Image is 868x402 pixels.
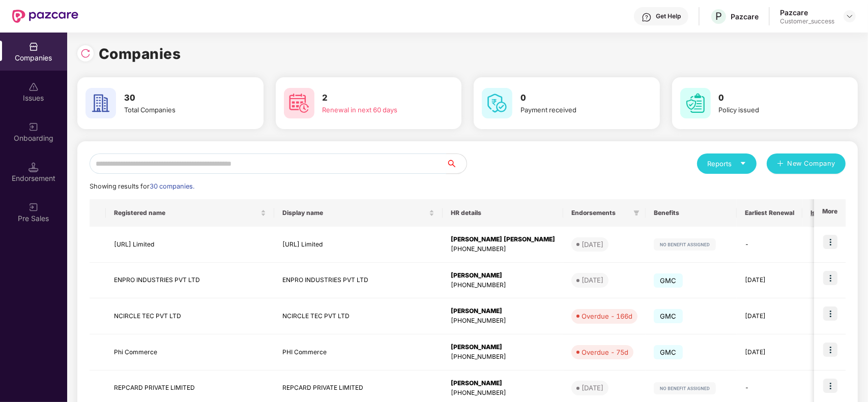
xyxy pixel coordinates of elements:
[654,382,716,394] img: svg+xml;base64,PHN2ZyB4bWxucz0iaHR0cDovL3d3dy53My5vcmcvMjAwMC9zdmciIHdpZHRoPSIxMjIiIGhlaWdodD0iMj...
[124,91,235,105] h3: 30
[451,281,555,290] div: [PHONE_NUMBER]
[654,273,683,288] span: GMC
[28,162,39,172] img: svg+xml;base64,PHN2ZyB3aWR0aD0iMTQuNSIgaGVpZ2h0PSIxNC41IiB2aWV3Qm94PSIwIDAgMTYgMTYiIGZpbGw9Im5vbm...
[582,347,628,357] div: Overdue - 75d
[654,309,683,323] span: GMC
[150,182,194,190] span: 30 companies.
[106,298,274,334] td: NCIRCLE TEC PVT LTD
[282,209,427,217] span: Display name
[737,263,802,299] td: [DATE]
[823,235,837,249] img: icon
[631,207,642,219] span: filter
[274,227,443,263] td: [URL] Limited
[451,379,555,388] div: [PERSON_NAME]
[707,159,746,169] div: Reports
[715,10,722,22] span: P
[28,122,39,132] img: svg+xml;base64,PHN2ZyB3aWR0aD0iMjAiIGhlaWdodD0iMjAiIHZpZXdCb3g9IjAgMCAyMCAyMCIgZmlsbD0ibm9uZSIgeG...
[719,105,829,115] div: Policy issued
[482,88,512,118] img: svg+xml;base64,PHN2ZyB4bWxucz0iaHR0cDovL3d3dy53My5vcmcvMjAwMC9zdmciIHdpZHRoPSI2MCIgaGVpZ2h0PSI2MC...
[811,275,838,285] div: 0
[656,12,681,20] div: Get Help
[99,43,181,65] h1: Companies
[642,12,652,22] img: svg+xml;base64,PHN2ZyBpZD0iSGVscC0zMngzMiIgeG1sbnM9Imh0dHA6Ly93d3cudzMub3JnLzIwMDAvc3ZnIiB3aWR0aD...
[114,209,258,217] span: Registered name
[767,153,846,174] button: plusNew Company
[740,160,746,167] span: caret-down
[737,298,802,334] td: [DATE]
[85,88,116,118] img: svg+xml;base64,PHN2ZyB4bWxucz0iaHR0cDovL3d3dy53My5vcmcvMjAwMC9zdmciIHdpZHRoPSI2MCIgaGVpZ2h0PSI2MC...
[780,17,834,25] div: Customer_success
[274,298,443,334] td: NCIRCLE TEC PVT LTD
[451,244,555,254] div: [PHONE_NUMBER]
[719,91,829,105] h3: 0
[12,10,78,23] img: New Pazcare Logo
[106,263,274,299] td: ENPRO INDUSTRIES PVT LTD
[284,88,314,118] img: svg+xml;base64,PHN2ZyB4bWxucz0iaHR0cDovL3d3dy53My5vcmcvMjAwMC9zdmciIHdpZHRoPSI2MCIgaGVpZ2h0PSI2MC...
[274,334,443,370] td: PHI Commerce
[451,271,555,281] div: [PERSON_NAME]
[451,352,555,362] div: [PHONE_NUMBER]
[811,348,838,357] div: 4
[106,334,274,370] td: Phi Commerce
[823,306,837,321] img: icon
[90,182,194,190] span: Showing results for
[443,199,563,227] th: HR details
[571,209,629,217] span: Endorsements
[274,263,443,299] td: ENPRO INDUSTRIES PVT LTD
[451,306,555,316] div: [PERSON_NAME]
[520,91,631,105] h3: 0
[680,88,711,118] img: svg+xml;base64,PHN2ZyB4bWxucz0iaHR0cDovL3d3dy53My5vcmcvMjAwMC9zdmciIHdpZHRoPSI2MCIgaGVpZ2h0PSI2MC...
[731,12,759,21] div: Pazcare
[633,210,640,216] span: filter
[451,388,555,398] div: [PHONE_NUMBER]
[451,316,555,326] div: [PHONE_NUMBER]
[520,105,631,115] div: Payment received
[451,343,555,352] div: [PERSON_NAME]
[823,343,837,357] img: icon
[28,42,39,52] img: svg+xml;base64,PHN2ZyBpZD0iQ29tcGFuaWVzIiB4bWxucz0iaHR0cDovL3d3dy53My5vcmcvMjAwMC9zdmciIHdpZHRoPS...
[777,160,784,168] span: plus
[780,8,834,17] div: Pazcare
[323,105,433,115] div: Renewal in next 60 days
[446,153,467,174] button: search
[737,199,802,227] th: Earliest Renewal
[811,383,838,393] div: 0
[582,383,603,393] div: [DATE]
[582,275,603,285] div: [DATE]
[28,202,39,212] img: svg+xml;base64,PHN2ZyB3aWR0aD0iMjAiIGhlaWdodD0iMjAiIHZpZXdCb3g9IjAgMCAyMCAyMCIgZmlsbD0ibm9uZSIgeG...
[274,199,443,227] th: Display name
[737,334,802,370] td: [DATE]
[582,311,632,321] div: Overdue - 166d
[323,91,433,105] h3: 2
[446,160,467,168] span: search
[814,199,846,227] th: More
[823,271,837,285] img: icon
[811,312,838,321] div: 0
[646,199,737,227] th: Benefits
[654,345,683,359] span: GMC
[654,238,716,251] img: svg+xml;base64,PHN2ZyB4bWxucz0iaHR0cDovL3d3dy53My5vcmcvMjAwMC9zdmciIHdpZHRoPSIxMjIiIGhlaWdodD0iMj...
[823,379,837,393] img: icon
[124,105,235,115] div: Total Companies
[811,209,830,217] span: Issues
[737,227,802,263] td: -
[80,48,91,58] img: svg+xml;base64,PHN2ZyBpZD0iUmVsb2FkLTMyeDMyIiB4bWxucz0iaHR0cDovL3d3dy53My5vcmcvMjAwMC9zdmciIHdpZH...
[106,199,274,227] th: Registered name
[28,82,39,92] img: svg+xml;base64,PHN2ZyBpZD0iSXNzdWVzX2Rpc2FibGVkIiB4bWxucz0iaHR0cDovL3d3dy53My5vcmcvMjAwMC9zdmciIH...
[802,199,846,227] th: Issues
[106,227,274,263] td: [URL] Limited
[582,239,603,250] div: [DATE]
[846,12,854,20] img: svg+xml;base64,PHN2ZyBpZD0iRHJvcGRvd24tMzJ4MzIiIHhtbG5zPSJodHRwOi8vd3d3LnczLm9yZy8yMDAwL3N2ZyIgd2...
[451,235,555,244] div: [PERSON_NAME] [PERSON_NAME]
[788,159,836,169] span: New Company
[811,240,838,250] div: 0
